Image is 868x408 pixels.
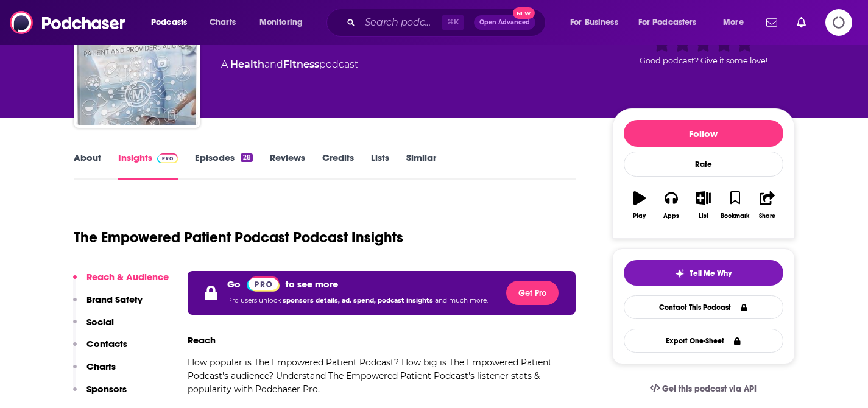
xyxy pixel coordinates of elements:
a: Show notifications dropdown [761,12,782,33]
a: About [74,152,101,180]
a: Pro website [247,276,280,292]
p: Brand Safety [86,294,143,305]
div: Play [633,213,646,220]
div: Search podcasts, credits, & more... [338,9,557,37]
img: tell me why sparkle [675,269,685,278]
div: List [699,213,708,220]
button: Charts [73,361,116,383]
span: ⌘ K [442,15,464,30]
h1: The Empowered Patient Podcast Podcast Insights [74,228,403,247]
a: Health [230,58,264,70]
div: Apps [663,213,679,220]
span: Charts [210,14,236,31]
div: Rate [624,152,783,177]
span: Logging in [825,9,852,36]
button: List [687,183,719,227]
h3: Reach [188,334,216,346]
input: Search podcasts, credits, & more... [360,13,442,32]
button: Share [751,183,783,227]
img: Podchaser - Follow, Share and Rate Podcasts [10,11,127,34]
p: Go [227,278,241,290]
button: open menu [630,13,715,32]
a: Reviews [270,152,305,180]
img: Podchaser Pro [247,276,280,292]
img: The Empowered Patient Podcast [76,4,198,125]
div: A podcast [221,57,358,72]
p: Charts [86,361,116,372]
a: Lists [371,152,389,180]
button: Reach & Audience [73,271,169,294]
button: Follow [624,120,783,147]
a: InsightsPodchaser Pro [118,152,178,180]
button: Contacts [73,338,127,361]
div: Good podcast? Give it some love! [612,12,795,88]
a: Credits [322,152,354,180]
span: Monitoring [259,14,303,31]
button: open menu [251,13,319,32]
span: Open Advanced [479,19,530,26]
button: Brand Safety [73,294,143,316]
span: and [264,58,283,70]
button: open menu [143,13,203,32]
span: Tell Me Why [690,269,732,278]
button: tell me why sparkleTell Me Why [624,260,783,286]
span: Good podcast? Give it some love! [640,56,767,65]
button: Sponsors [73,383,127,406]
button: Export One-Sheet [624,329,783,353]
a: Contact This Podcast [624,295,783,319]
a: Charts [202,13,243,32]
a: Similar [406,152,436,180]
button: Bookmark [719,183,751,227]
button: open menu [562,13,633,32]
button: Apps [655,183,687,227]
p: Sponsors [86,383,127,395]
p: Pro users unlock and much more. [227,292,488,310]
button: Social [73,316,114,339]
button: Play [624,183,655,227]
span: New [513,7,535,19]
span: For Podcasters [638,14,697,31]
p: Reach & Audience [86,271,169,283]
a: Fitness [283,58,319,70]
a: Get this podcast via API [640,374,767,404]
button: Open AdvancedNew [474,15,535,30]
p: Social [86,316,114,328]
div: Bookmark [721,213,749,220]
img: Podchaser Pro [157,153,178,163]
span: For Business [570,14,618,31]
button: Get Pro [506,281,559,305]
a: Episodes28 [195,152,252,180]
p: to see more [286,278,338,290]
p: How popular is The Empowered Patient Podcast? How big is The Empowered Patient Podcast's audience... [188,356,576,396]
p: Contacts [86,338,127,350]
span: sponsors details, ad. spend, podcast insights [283,297,435,304]
span: Podcasts [151,14,187,31]
div: Share [759,213,775,220]
button: open menu [715,13,759,32]
span: More [723,14,744,31]
a: Show notifications dropdown [792,12,811,33]
div: 28 [241,153,252,162]
span: Get this podcast via API [662,384,757,394]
